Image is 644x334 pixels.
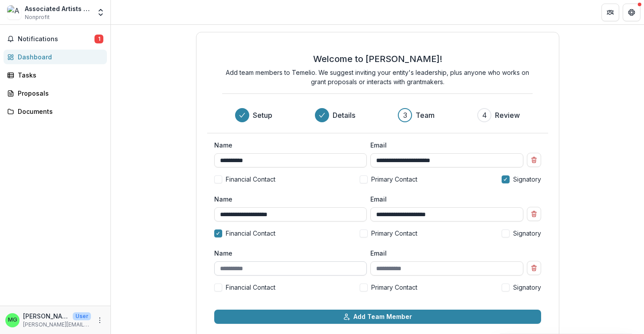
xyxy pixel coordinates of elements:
[94,315,105,326] button: More
[94,35,103,43] span: 1
[253,110,272,120] h3: Setup
[333,110,355,120] h3: Details
[8,317,17,323] div: Madeline Gent
[527,153,541,167] button: Remove team member
[416,110,435,120] h3: Team
[226,175,275,184] span: Financial Contact
[370,140,518,150] label: Email
[513,175,541,184] span: Signatory
[94,4,107,21] button: Open entity switcher
[4,32,107,46] button: Notifications1
[482,110,487,120] div: 4
[226,229,275,238] span: Financial Contact
[23,321,91,329] p: [PERSON_NAME][EMAIL_ADDRESS][DOMAIN_NAME]
[370,194,518,204] label: Email
[4,86,107,101] a: Proposals
[601,4,619,21] button: Partners
[371,283,417,292] span: Primary Contact
[73,312,91,320] p: User
[4,50,107,64] a: Dashboard
[495,110,520,120] h3: Review
[4,68,107,82] a: Tasks
[214,249,362,258] label: Name
[527,207,541,221] button: Remove team member
[7,5,21,19] img: Associated Artists of Pittsburgh
[370,249,518,258] label: Email
[18,70,100,80] div: Tasks
[18,107,100,116] div: Documents
[25,4,91,13] div: Associated Artists of [GEOGRAPHIC_DATA]
[214,310,541,324] button: Add Team Member
[18,52,100,62] div: Dashboard
[513,283,541,292] span: Signatory
[527,261,541,275] button: Remove team member
[403,110,407,120] div: 3
[226,283,275,292] span: Financial Contact
[371,229,417,238] span: Primary Contact
[371,175,417,184] span: Primary Contact
[222,68,533,86] p: Add team members to Temelio. We suggest inviting your entity's leadership, plus anyone who works ...
[23,311,69,321] p: [PERSON_NAME]
[4,104,107,119] a: Documents
[513,229,541,238] span: Signatory
[18,35,94,43] span: Notifications
[18,89,100,98] div: Proposals
[214,194,362,204] label: Name
[313,54,442,64] h2: Welcome to [PERSON_NAME]!
[235,108,520,122] div: Progress
[25,13,50,21] span: Nonprofit
[623,4,640,21] button: Get Help
[214,140,362,150] label: Name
